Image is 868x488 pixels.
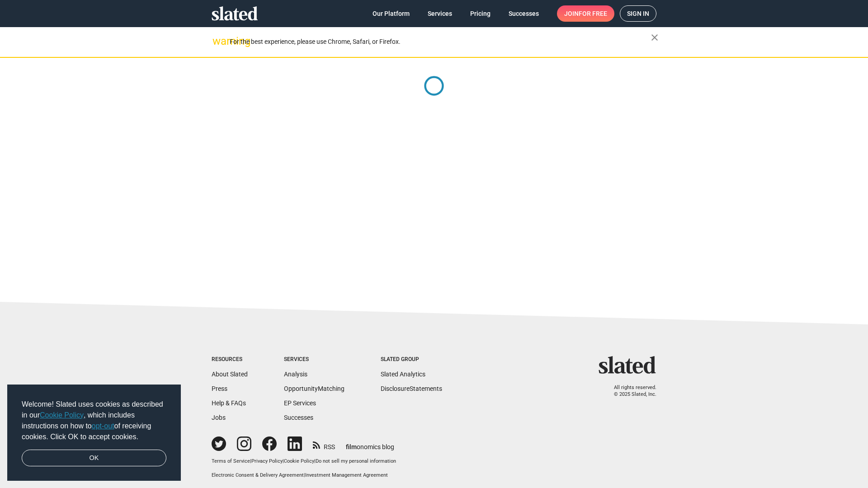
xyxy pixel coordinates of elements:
[313,437,335,451] a: RSS
[604,385,656,398] p: All rights reserved. © 2025 Slated, Inc.
[251,458,283,464] a: Privacy Policy
[428,5,452,22] span: Services
[463,5,498,22] a: Pricing
[283,458,284,464] span: |
[92,422,114,430] a: opt-out
[212,472,304,478] a: Electronic Consent & Delivery Agreement
[649,32,660,43] mat-icon: close
[284,385,344,392] a: OpportunityMatching
[284,458,314,464] a: Cookie Policy
[284,371,307,378] a: Analysis
[212,399,246,407] a: Help & FAQs
[212,385,227,392] a: Press
[420,5,459,22] a: Services
[284,399,316,407] a: EP Services
[40,411,84,419] a: Cookie Policy
[212,36,223,47] mat-icon: warning
[381,356,442,363] div: Slated Group
[212,458,250,464] a: Terms of Service
[470,5,491,22] span: Pricing
[305,472,388,478] a: Investment Management Agreement
[557,5,614,22] a: Joinfor free
[230,36,651,48] div: For the best experience, please use Chrome, Safari, or Firefox.
[212,414,226,421] a: Jobs
[579,5,607,22] span: for free
[381,371,425,378] a: Slated Analytics
[212,356,248,363] div: Resources
[501,5,546,22] a: Successes
[212,371,248,378] a: About Slated
[316,458,396,465] button: Do not sell my personal information
[250,458,251,464] span: |
[7,385,181,481] div: cookieconsent
[381,385,442,392] a: DisclosureStatements
[284,414,313,421] a: Successes
[509,5,539,22] span: Successes
[564,5,607,22] span: Join
[365,5,417,22] a: Our Platform
[346,443,357,450] span: film
[22,450,166,467] a: dismiss cookie message
[304,472,305,478] span: |
[373,5,410,22] span: Our Platform
[620,5,656,22] a: Sign in
[22,399,166,442] span: Welcome! Slated uses cookies as described in our , which includes instructions on how to of recei...
[284,356,344,363] div: Services
[314,458,316,464] span: |
[346,436,394,451] a: filmonomics blog
[627,6,649,21] span: Sign in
